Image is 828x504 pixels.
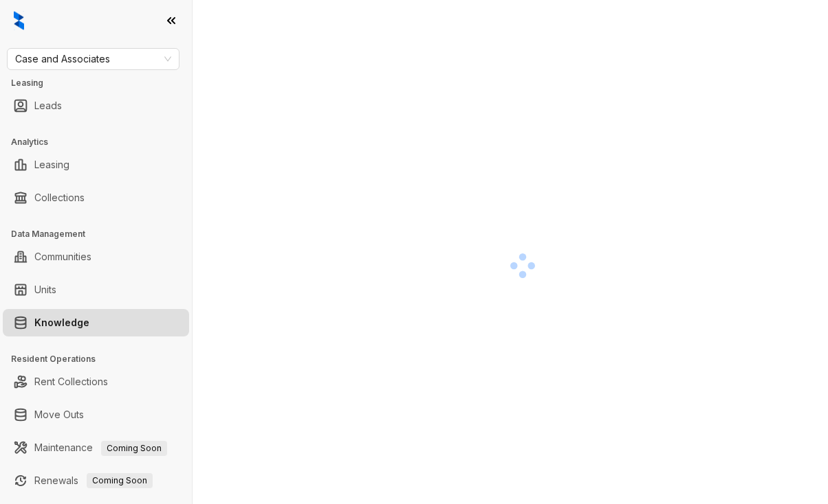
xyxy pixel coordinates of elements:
[3,92,189,119] li: Leads
[101,441,167,456] span: Coming Soon
[3,276,189,303] li: Units
[11,353,192,365] h3: Resident Operations
[34,309,89,336] a: Knowledge
[3,368,189,396] li: Rent Collections
[34,92,62,119] a: Leads
[34,401,84,428] a: Move Outs
[3,184,189,211] li: Collections
[34,184,85,211] a: Collections
[11,77,192,89] h3: Leasing
[3,309,189,336] li: Knowledge
[3,243,189,271] li: Communities
[3,467,189,494] li: Renewals
[34,276,56,303] a: Units
[34,368,108,396] a: Rent Collections
[34,467,153,494] a: RenewalsComing Soon
[87,473,153,488] span: Coming Soon
[11,136,192,148] h3: Analytics
[11,228,192,240] h3: Data Management
[15,49,171,69] span: Case and Associates
[34,243,91,271] a: Communities
[3,151,189,179] li: Leasing
[3,401,189,428] li: Move Outs
[3,434,189,461] li: Maintenance
[34,151,69,179] a: Leasing
[14,11,24,30] img: logo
